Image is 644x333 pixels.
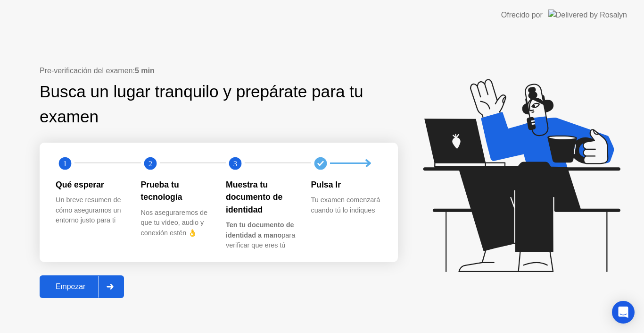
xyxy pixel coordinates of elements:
div: Nos aseguraremos de que tu vídeo, audio y conexión estén 👌 [141,208,211,239]
b: Ten tu documento de identidad a mano [226,221,294,239]
div: Tu examen comenzará cuando tú lo indiques [311,195,381,215]
div: Empezar [42,282,99,291]
div: Open Intercom Messenger [612,301,635,324]
div: para verificar que eres tú [226,220,296,251]
div: Pre-verificación del examen: [40,65,398,77]
div: Un breve resumen de cómo aseguramos un entorno justo para ti [56,195,126,226]
text: 3 [233,159,237,168]
div: Qué esperar [56,179,126,191]
button: Empezar [40,275,124,298]
text: 1 [63,159,67,168]
div: Ofrecido por [501,9,543,21]
div: Muestra tu documento de identidad [226,179,296,216]
div: Busca un lugar tranquilo y prepárate para tu examen [40,79,372,129]
b: 5 min [135,67,155,75]
text: 2 [148,159,152,168]
img: Delivered by Rosalyn [548,9,627,20]
div: Prueba tu tecnología [141,179,211,204]
div: Pulsa Ir [311,179,381,191]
